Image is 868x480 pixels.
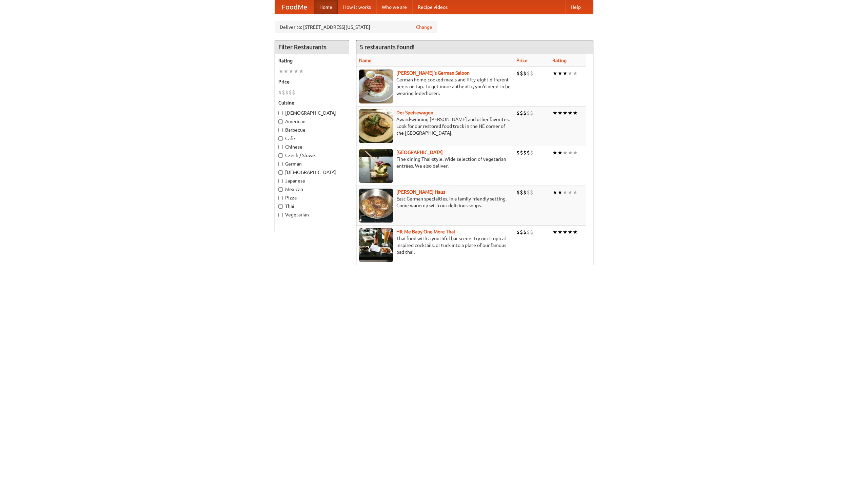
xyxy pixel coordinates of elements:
li: $ [530,149,533,156]
img: satay.jpg [359,149,393,183]
a: FoodMe [275,0,314,14]
li: ★ [283,68,289,75]
label: Barbecue [278,127,346,133]
a: How it works [338,0,376,14]
input: Pizza [278,196,283,200]
li: ★ [557,149,563,156]
p: Award-winning [PERSON_NAME] and other favorites. Look for our restored food truck in the NE corne... [359,116,511,136]
li: $ [520,109,523,117]
li: $ [523,109,527,117]
li: ★ [557,109,563,117]
li: ★ [568,228,573,236]
li: $ [530,109,533,117]
li: $ [530,228,533,236]
label: Mexican [278,186,346,193]
li: $ [516,149,520,156]
p: East German specialties, in a family-friendly setting. Come warm up with our delicious soups. [359,195,511,209]
li: $ [292,89,295,96]
li: $ [530,189,533,196]
label: Thai [278,203,346,210]
input: [DEMOGRAPHIC_DATA] [278,170,283,175]
input: Japanese [278,179,283,183]
li: $ [523,189,527,196]
input: American [278,119,283,124]
div: Deliver to: [STREET_ADDRESS][US_STATE] [275,21,437,33]
li: ★ [557,228,563,236]
li: ★ [552,70,557,77]
li: ★ [573,189,578,196]
label: Pizza [278,194,346,201]
a: [PERSON_NAME] Haus [396,189,445,195]
li: ★ [568,109,573,117]
a: [PERSON_NAME]'s German Saloon [396,70,470,76]
input: Chinese [278,145,283,149]
li: $ [289,89,292,96]
input: Barbecue [278,128,283,132]
li: ★ [563,228,568,236]
a: Change [416,24,432,31]
li: $ [527,228,530,236]
li: ★ [568,189,573,196]
li: ★ [568,70,573,77]
li: ★ [563,109,568,117]
input: Vegetarian [278,213,283,217]
li: $ [520,228,523,236]
label: German [278,160,346,167]
li: $ [523,228,527,236]
p: Fine dining Thai-style. Wide selection of vegetarian entrées. We also deliver. [359,156,511,169]
img: esthers.jpg [359,70,393,103]
p: Thai food with a youthful bar scene. Try our tropical inspired cocktails, or tuck into a plate of... [359,235,511,255]
img: babythai.jpg [359,228,393,262]
li: ★ [552,109,557,117]
li: $ [527,149,530,156]
li: ★ [552,228,557,236]
label: [DEMOGRAPHIC_DATA] [278,169,346,176]
li: $ [523,149,527,156]
a: Rating [552,58,567,63]
h5: Price [278,78,346,85]
a: Who we are [376,0,412,14]
label: Czech / Slovak [278,152,346,159]
label: Vegetarian [278,211,346,218]
li: $ [516,70,520,77]
li: $ [527,70,530,77]
a: Help [565,0,586,14]
li: $ [523,70,527,77]
li: $ [527,109,530,117]
li: $ [520,189,523,196]
li: $ [520,70,523,77]
li: $ [278,89,282,96]
h4: Filter Restaurants [275,40,349,54]
li: ★ [557,70,563,77]
a: Name [359,58,372,63]
label: American [278,118,346,125]
li: $ [282,89,285,96]
li: ★ [299,68,304,75]
input: Czech / Slovak [278,153,283,158]
ng-pluralize: 5 restaurants found! [360,44,415,50]
a: Recipe videos [412,0,453,14]
li: $ [530,70,533,77]
li: $ [516,189,520,196]
li: ★ [573,109,578,117]
label: [DEMOGRAPHIC_DATA] [278,110,346,116]
li: $ [520,149,523,156]
img: kohlhaus.jpg [359,189,393,223]
li: ★ [573,70,578,77]
img: speisewagen.jpg [359,109,393,143]
input: [DEMOGRAPHIC_DATA] [278,111,283,115]
li: $ [285,89,289,96]
b: Hit Me Baby One More Thai [396,229,455,234]
label: Chinese [278,143,346,150]
input: Thai [278,204,283,209]
a: Der Speisewagen [396,110,433,115]
input: Mexican [278,187,283,192]
a: [GEOGRAPHIC_DATA] [396,150,443,155]
li: $ [516,109,520,117]
li: ★ [563,149,568,156]
p: German home-cooked meals and fifty-eight different beers on tap. To get more authentic, you'd nee... [359,76,511,97]
li: $ [516,228,520,236]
